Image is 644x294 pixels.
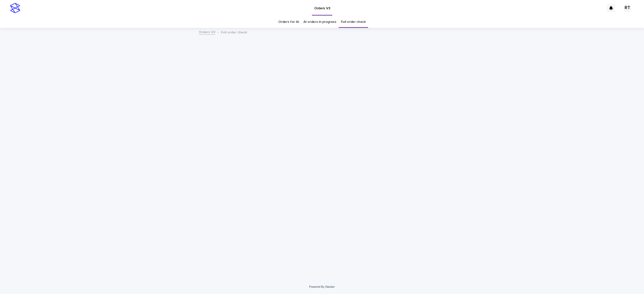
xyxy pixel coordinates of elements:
[623,4,631,12] div: RT
[309,285,335,288] a: Powered By Stacker
[10,3,20,13] img: stacker-logo-s-only.png
[303,16,336,28] a: AI orders in progress
[278,16,299,28] a: Orders for AI
[199,29,215,35] a: Orders V3
[221,29,247,35] p: Full order check
[341,16,366,28] a: Full order check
